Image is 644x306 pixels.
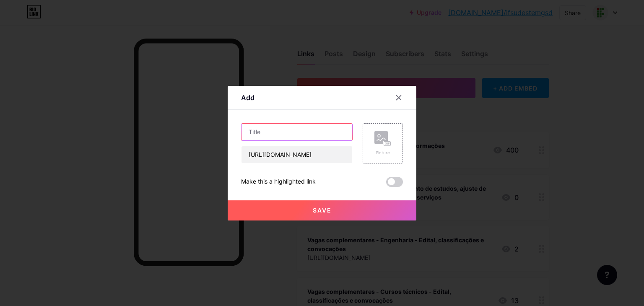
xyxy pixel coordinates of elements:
div: Picture [374,150,391,156]
span: Save [313,207,332,214]
input: URL [241,146,352,163]
input: Title [241,124,352,140]
div: Add [241,93,254,103]
button: Save [228,200,416,220]
div: Make this a highlighted link [241,177,316,187]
